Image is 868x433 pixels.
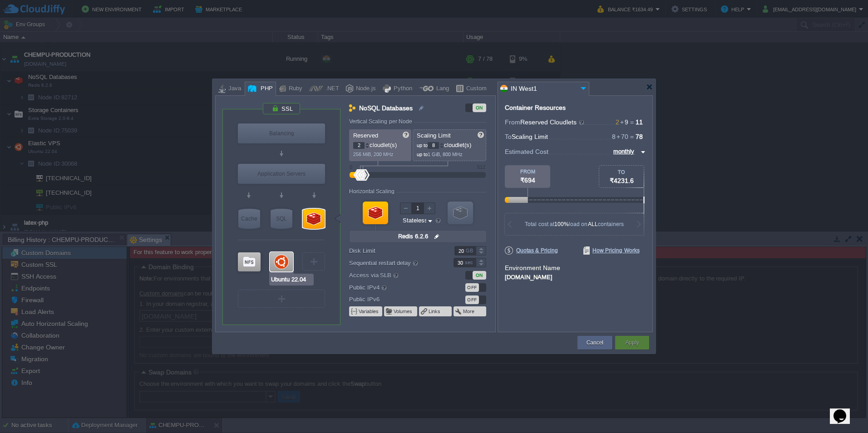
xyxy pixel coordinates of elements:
div: Node.js [353,82,376,96]
div: PHP [258,82,273,96]
button: Volumes [394,308,413,315]
p: cloudlet(s) [353,139,408,149]
div: Horizontal Scaling [349,188,397,195]
div: Container Resources [505,104,566,111]
button: Apply [625,338,639,347]
span: 9 [619,118,628,126]
span: Estimated Cost [505,147,548,157]
span: + [619,118,625,126]
div: ON [473,103,486,112]
div: FROM [505,169,550,174]
div: TO [599,169,644,175]
div: Ruby [286,82,302,96]
span: Scaling Limit [417,132,451,139]
div: sec [465,258,475,267]
span: To [505,133,512,140]
span: 78 [636,133,643,140]
label: Sequential restart delay [349,258,441,268]
div: OFF [465,283,479,292]
span: up to [417,143,428,148]
div: 0 [350,164,352,170]
span: Reserved Cloudlets [520,118,585,126]
div: Python [391,82,412,96]
div: 512 [477,164,485,170]
div: SQL Databases [271,209,292,229]
label: Environment Name [505,264,560,271]
span: ₹694 [520,177,535,184]
div: Balancing [238,123,325,143]
div: Create New Layer [302,252,325,271]
button: Links [429,308,441,315]
div: ON [473,271,486,280]
button: More [463,308,475,315]
div: [DOMAIN_NAME] [505,272,646,280]
div: Create New Layer [238,290,325,308]
span: 2 [616,118,619,126]
span: up to [417,152,428,157]
span: 70 [616,133,628,140]
div: Storage Containers [238,252,261,271]
div: Application Servers [238,164,325,184]
span: 1 GiB, 800 MHz [428,152,463,157]
span: = [628,133,636,140]
div: Lang [434,82,449,96]
button: Variables [359,308,380,315]
label: Disk Limit [349,246,441,256]
div: Elastic VPS [270,252,293,271]
label: Public IPv4 [349,282,441,292]
span: 8 [612,133,616,140]
span: Quotas & Pricing [505,246,558,255]
label: Public IPv6 [349,295,441,304]
div: Java [226,82,241,96]
span: From [505,118,520,126]
span: How Pricing Works [583,246,640,255]
div: NoSQL Databases [303,209,325,229]
div: Custom [464,82,487,96]
span: = [628,118,636,126]
div: GB [466,246,475,255]
span: Reserved [353,132,378,139]
div: Cache [238,209,260,229]
span: + [616,133,621,140]
p: cloudlet(s) [417,139,483,149]
button: Cancel [587,338,603,347]
div: OFF [465,295,479,304]
iframe: chat widget [830,397,859,424]
span: 256 MiB, 200 MHz [353,152,394,157]
label: Access via SLB [349,270,441,280]
div: .NET [323,82,339,96]
div: SQL [271,209,292,229]
div: Load Balancer [238,123,325,143]
div: Vertical Scaling per Node [349,118,414,125]
span: 11 [636,118,643,126]
span: ₹4231.6 [610,177,634,184]
span: Scaling Limit [512,133,548,140]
